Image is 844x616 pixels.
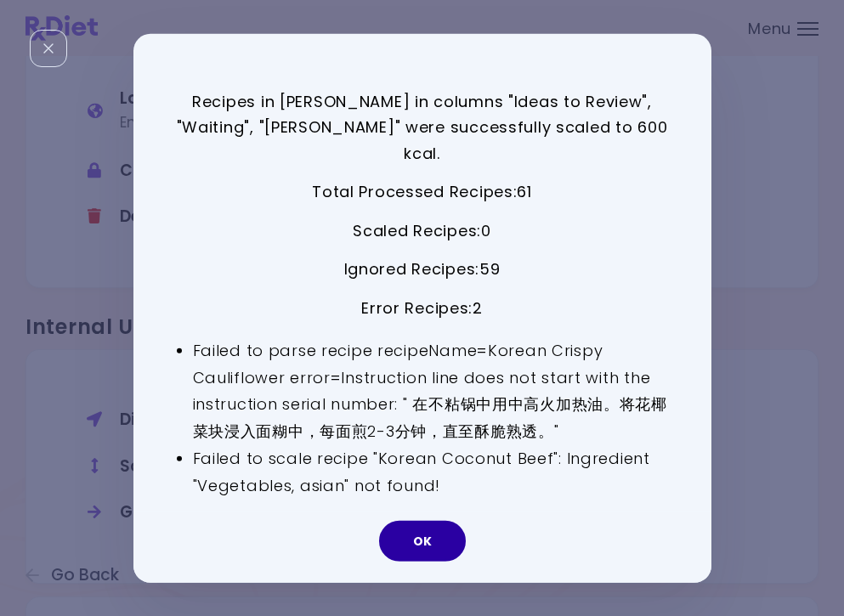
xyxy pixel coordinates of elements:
[379,521,466,562] button: OK
[176,296,669,322] p: Error Recipes : 2
[30,30,67,67] div: Close
[176,257,669,283] p: Ignored Recipes : 59
[176,179,669,206] p: Total Processed Recipes : 61
[193,337,669,445] li: Failed to parse recipe recipeName=Korean Crispy Cauliflower error=Instruction line does not start...
[176,218,669,245] p: Scaled Recipes : 0
[176,88,669,167] p: Recipes in [PERSON_NAME] in columns "Ideas to Review", "Waiting", "[PERSON_NAME]" were successful...
[193,445,669,500] li: Failed to scale recipe "Korean Coconut Beef": Ingredient "Vegetables, asian" not found!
